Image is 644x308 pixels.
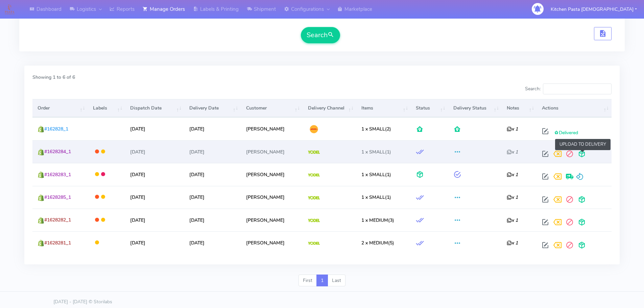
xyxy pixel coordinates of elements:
[38,149,44,156] img: shopify.png
[308,196,320,199] img: Yodel
[507,194,518,200] i: x 1
[361,171,385,178] span: 1 x SMALL
[308,150,320,154] img: Yodel
[361,126,391,132] span: (2)
[356,99,411,117] th: Items: activate to sort column ascending
[507,240,518,246] i: x 1
[507,217,518,223] i: x 1
[38,194,44,201] img: shopify.png
[543,84,612,94] input: Search:
[303,99,356,117] th: Delivery Channel: activate to sort column ascending
[125,209,184,231] td: [DATE]
[38,126,44,133] img: shopify.png
[241,140,303,163] td: [PERSON_NAME]
[316,275,328,287] a: 1
[32,74,75,81] label: Showing 1 to 6 of 6
[308,125,320,134] img: DHL
[308,173,320,177] img: Yodel
[184,140,241,163] td: [DATE]
[241,163,303,186] td: [PERSON_NAME]
[361,126,385,132] span: 1 x SMALL
[361,171,391,178] span: (1)
[125,117,184,140] td: [DATE]
[361,240,394,246] span: (5)
[241,99,303,117] th: Customer: activate to sort column ascending
[125,140,184,163] td: [DATE]
[184,117,241,140] td: [DATE]
[241,186,303,209] td: [PERSON_NAME]
[184,186,241,209] td: [DATE]
[88,99,125,117] th: Labels: activate to sort column ascending
[507,126,518,132] i: x 1
[502,99,537,117] th: Notes: activate to sort column ascending
[125,186,184,209] td: [DATE]
[361,149,391,155] span: (1)
[301,27,340,43] button: Search
[537,99,612,117] th: Actions: activate to sort column ascending
[241,117,303,140] td: [PERSON_NAME]
[38,240,44,246] img: shopify.png
[241,209,303,231] td: [PERSON_NAME]
[125,163,184,186] td: [DATE]
[44,171,71,178] span: #1628283_1
[32,99,88,117] th: Order: activate to sort column ascending
[44,217,71,223] span: #1628282_1
[448,99,502,117] th: Delivery Status: activate to sort column ascending
[184,209,241,231] td: [DATE]
[184,163,241,186] td: [DATE]
[361,194,385,200] span: 1 x SMALL
[361,240,388,246] span: 2 x MEDIUM
[44,148,71,155] span: #1628284_1
[184,99,241,117] th: Delivery Date: activate to sort column ascending
[38,171,44,178] img: shopify.png
[38,217,44,224] img: shopify.png
[44,194,71,200] span: #1628285_1
[44,126,68,132] span: #162828_1
[507,171,518,178] i: x 1
[411,99,448,117] th: Status: activate to sort column ascending
[308,219,320,222] img: Yodel
[361,149,385,155] span: 1 x SMALL
[361,194,391,200] span: (1)
[507,149,518,155] i: x 1
[525,84,612,94] label: Search:
[546,2,642,16] button: Kitchen Pasta [DEMOGRAPHIC_DATA]
[241,231,303,254] td: [PERSON_NAME]
[184,231,241,254] td: [DATE]
[361,217,388,223] span: 1 x MEDIUM
[361,217,394,223] span: (3)
[125,231,184,254] td: [DATE]
[44,240,71,246] span: #1628281_1
[125,99,184,117] th: Dispatch Date: activate to sort column ascending
[554,129,578,136] span: Delivered
[308,242,320,245] img: Yodel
